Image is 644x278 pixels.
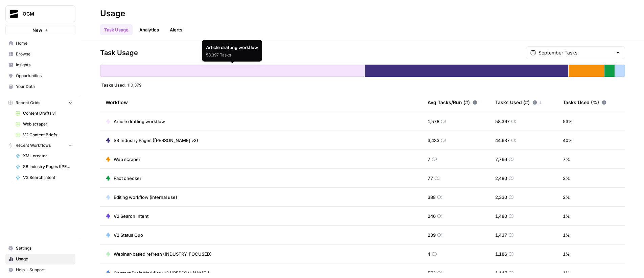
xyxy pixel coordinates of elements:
button: New [5,25,75,35]
a: Fact checker [106,175,141,182]
a: V2 Status Quo [106,232,143,238]
a: Home [5,38,75,49]
span: Editing workflow (internal use) [114,194,177,201]
span: SB Industry Pages ([PERSON_NAME] v3) [114,137,198,144]
span: 7,766 [495,156,507,163]
a: Article drafting workflow [106,118,165,125]
span: Fact checker [114,175,141,182]
span: V2 Status Quo [114,232,143,238]
button: Help + Support [5,264,75,275]
span: Browse [16,51,72,57]
span: 1 % [563,251,570,257]
span: Insights [16,62,72,68]
a: Your Data [5,81,75,92]
a: V2 Search Intent [13,172,75,183]
a: Content Drafts v1 [13,108,75,119]
span: 1 % [563,213,570,219]
a: V2 Content Briefs [13,130,75,140]
span: Your Data [16,84,72,90]
button: Recent Grids [5,98,75,108]
span: Content Draft Workflow v2 ([PERSON_NAME]) [114,270,209,276]
span: 1,480 [495,213,507,219]
div: Avg Tasks/Run (#) [428,93,477,112]
a: Editing workflow (internal use) [106,194,177,201]
span: Home [16,40,72,46]
a: Web scraper [13,119,75,130]
span: Web scraper [23,121,72,127]
span: 44,637 [495,137,510,144]
img: OGM Logo [8,8,20,20]
span: Webinar-based refresh (INDUSTRY-FOCUSED) [114,251,212,257]
span: Recent Grids [16,100,40,106]
span: 1,437 [495,232,507,238]
span: 40 % [563,137,573,144]
span: V2 Search Intent [23,175,72,181]
span: Opportunities [16,73,72,79]
span: New [32,27,42,33]
a: SB Industry Pages ([PERSON_NAME] v3) [13,161,75,172]
input: September Tasks [538,49,613,56]
button: Workspace: OGM [5,5,75,22]
span: 53 % [563,118,573,125]
a: Usage [5,254,75,264]
div: Workflow [106,93,417,112]
button: Recent Workflows [5,140,75,150]
span: Help + Support [16,267,72,273]
span: 110,379 [127,82,141,88]
span: Article drafting workflow [114,118,165,125]
span: 2 % [563,175,570,182]
span: 77 [428,175,433,182]
span: 3,433 [428,137,439,144]
span: 4 [428,251,430,257]
span: Content Drafts v1 [23,110,72,116]
a: Opportunities [5,70,75,81]
span: V2 Search Intent [114,213,148,219]
span: 1,186 [495,251,507,257]
a: Settings [5,243,75,254]
span: SB Industry Pages ([PERSON_NAME] v3) [23,164,72,170]
span: 7 % [563,156,570,163]
span: 2,480 [495,175,507,182]
div: Article drafting workflow [206,44,258,51]
a: V2 Search Intent [106,213,148,219]
a: Webinar-based refresh (INDUSTRY-FOCUSED) [106,251,212,257]
span: 246 [428,213,436,219]
span: Usage [16,256,72,262]
span: 2 % [563,194,570,201]
div: Tasks Used (#) [495,93,543,112]
a: Browse [5,49,75,60]
span: 388 [428,194,436,201]
span: OGM [23,10,64,17]
span: 239 [428,232,436,238]
span: Task Usage [100,48,138,57]
span: 58,397 [495,118,510,125]
span: 1,578 [428,118,439,125]
div: Tasks Used (%) [563,93,606,112]
span: 1 % [563,232,570,238]
span: 1 % [563,270,570,276]
span: Settings [16,245,72,251]
a: Analytics [135,24,163,35]
div: Usage [100,8,125,19]
span: 1,147 [495,270,507,276]
span: 573 [428,270,436,276]
a: Content Draft Workflow v2 ([PERSON_NAME]) [106,270,209,276]
span: XML creator [23,153,72,159]
span: 2,330 [495,194,507,201]
a: Insights [5,60,75,70]
span: Recent Workflows [16,142,51,148]
span: V2 Content Briefs [23,132,72,138]
a: Web scraper [106,156,140,163]
span: Tasks Used: [101,82,126,88]
a: Alerts [166,24,186,35]
a: SB Industry Pages ([PERSON_NAME] v3) [106,137,198,144]
div: 58,397 Tasks [206,52,231,58]
a: XML creator [13,150,75,161]
span: 7 [428,156,430,163]
a: Task Usage [100,24,133,35]
span: Web scraper [114,156,140,163]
